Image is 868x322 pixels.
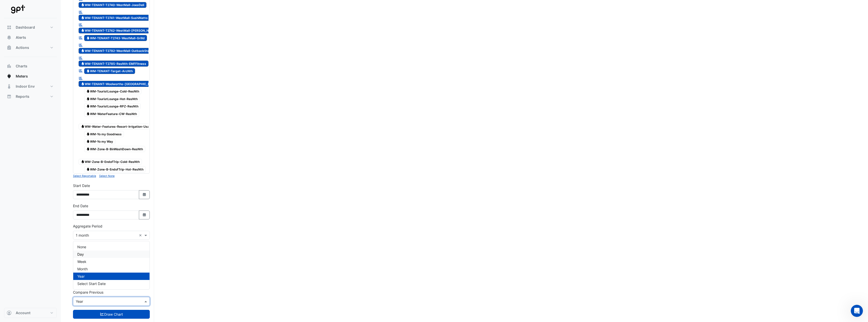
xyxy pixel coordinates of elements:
[86,69,90,73] fa-icon: Water
[87,164,95,172] button: Send a message…
[73,290,103,295] label: Compare Previous
[13,145,56,151] div: Sydney Tem... 2019.xlsx
[84,103,141,109] span: WM-TouristLounge-RPZ-ResNth
[77,281,106,286] span: Select Start Date
[8,145,79,151] a: Sydney Tem... 2019.xlsx
[16,84,35,89] span: Indoor Env
[7,25,12,30] app-icon: Dashboard
[77,259,86,264] span: Week
[16,45,29,50] span: Actions
[77,252,84,256] span: Day
[79,43,83,47] fa-icon: Reportable
[7,64,12,69] app-icon: Charts
[14,3,23,11] img: Profile image for Operator
[7,94,12,99] app-icon: Reports
[99,174,115,178] button: Select None
[77,245,86,249] span: None
[32,166,36,170] button: Start recording
[25,3,43,6] h1: Operator
[81,62,85,65] fa-icon: Water
[79,10,83,14] fa-icon: Reportable
[79,81,160,87] span: WM-TENANT-Woolworths-[GEOGRAPHIC_DATA]
[16,310,30,315] span: Account
[84,35,147,41] span: WM-TENANT-T2743-WestMall-Grilld
[73,310,150,319] button: Draw Chart
[81,16,85,20] fa-icon: Water
[4,308,57,318] button: Account
[142,213,147,217] fa-icon: Select Date
[79,2,89,12] button: Home
[73,174,96,178] small: Select Reportable
[142,193,147,197] fa-icon: Select Date
[99,174,115,178] small: Select None
[81,125,85,128] fa-icon: Water
[86,132,90,136] fa-icon: Water
[3,2,13,12] button: go back
[77,267,88,271] span: Month
[4,81,57,91] button: Indoor Env
[6,4,29,14] img: Company Logo
[16,25,35,30] span: Dashboard
[77,274,85,278] span: Year
[4,22,57,32] button: Dashboard
[84,131,124,137] span: WM-Yo my Goodness
[89,2,98,11] div: Close
[25,6,63,11] p: The team can also help
[86,167,90,171] fa-icon: Water
[79,23,83,27] fa-icon: Reportable
[79,15,150,21] span: WM-TENANT-T2741-WestMall-SushiNatto
[84,146,145,152] span: WM-Zone-B-BinWashDown-ResNth
[86,97,90,101] fa-icon: Water
[8,166,12,170] button: Emoji picker
[81,49,85,53] fa-icon: Water
[7,35,12,40] app-icon: Alerts
[79,35,83,40] fa-icon: Reportable
[79,56,83,60] fa-icon: Reportable
[81,82,85,86] fa-icon: Water
[84,68,135,74] span: WM-TENANT-Target-ArcNth
[851,305,863,317] iframe: Intercom live chat
[81,3,85,7] fa-icon: Water
[86,140,90,143] fa-icon: Water
[79,124,155,130] span: WM-Water-Features-Resort-Irrigation-Usage
[86,112,90,116] fa-icon: Water
[81,29,85,32] fa-icon: Water
[4,61,57,71] button: Charts
[4,51,83,154] div: Hi [PERSON_NAME],I have attached the file here.Let me know if you can access the file. Or else I ...
[4,91,57,102] button: Reports
[4,43,57,53] button: Actions
[16,35,26,40] span: Alerts
[84,111,139,117] span: WM-WaterFeature-CW-ResNth
[7,45,12,50] app-icon: Actions
[79,2,146,8] span: WM-TENANT-T2740-WestMall-JoesDeli
[84,166,146,172] span: WM-Zone-B-EndofTrip-Hot-ResNth
[79,48,164,54] span: WM-TENANT-T2782-WestMall-OutbackSteakhouse
[4,51,97,158] div: Shafayet says…
[4,155,97,164] textarea: Message…
[84,88,142,94] span: WM-TouristLounge-Cold-ResNth
[8,54,79,118] div: Hi [PERSON_NAME], I have attached the file here. Let me know if you can access the file. Or else ...
[73,241,150,289] div: Options List
[84,96,140,102] span: WM-TouristLounge-Hot-ResNth
[79,61,149,67] span: WM-TENANT-T2785-ResNth-EMFFitness
[7,84,12,89] app-icon: Indoor Env
[84,139,116,145] span: WM-Yo my Way
[86,36,90,40] fa-icon: Water
[73,183,90,188] label: Start Date
[4,71,57,81] button: Meters
[4,32,57,43] button: Alerts
[73,223,102,229] label: Aggregate Period
[7,74,12,79] app-icon: Meters
[79,159,142,165] span: WM-Zone-B-EndofTrip-Cold-ResNth
[16,74,28,79] span: Meters
[86,104,90,108] fa-icon: Water
[81,160,85,164] fa-icon: Water
[79,76,83,80] fa-icon: Reportable
[139,233,143,238] span: Clear
[16,166,20,170] button: Gif picker
[16,64,27,69] span: Charts
[79,69,83,73] fa-icon: Reportable
[86,89,90,93] fa-icon: Water
[79,28,159,34] span: WM-TENANT-T2742-WestMall-[PERSON_NAME]
[86,147,90,151] fa-icon: Water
